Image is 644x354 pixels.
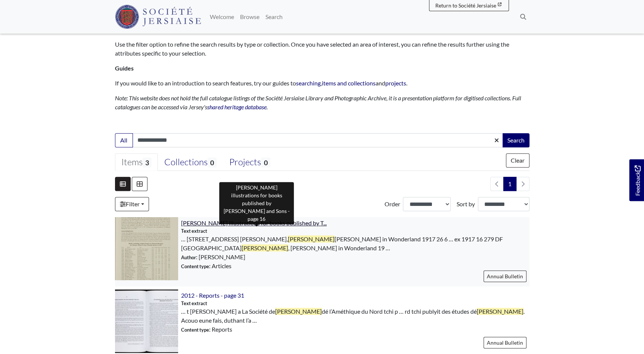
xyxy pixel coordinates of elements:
[385,79,406,87] a: projects
[181,325,232,334] span: : Reports
[181,254,196,260] span: Author
[229,157,270,168] div: Projects
[261,157,270,167] span: 0
[115,133,133,147] button: All
[503,177,516,191] span: Goto page 1
[115,3,201,31] a: Société Jersiaise logo
[115,94,521,110] em: Note: This website does not hold the full catalogue listings of the Société Jersiaise Library and...
[487,177,529,191] nav: pagination
[503,133,529,147] button: Search
[483,337,526,348] a: Annual Bulletin
[237,9,262,24] a: Browse
[477,308,523,315] span: [PERSON_NAME]
[384,200,400,209] label: Order
[115,40,529,58] p: Use the filter option to refine the search results by type or collection. Once you have selected ...
[164,157,217,168] div: Collections
[181,228,207,235] span: Text extract
[208,157,217,167] span: 0
[207,9,237,24] a: Welcome
[633,166,642,196] span: Feedback
[115,217,178,280] img: Edmund Blampied's illustrations for books published by Thomas Nelson and Sons - page 16
[133,133,503,147] input: Enter one or more search terms...
[181,235,529,253] span: … [STREET_ADDRESS] [PERSON_NAME], [PERSON_NAME] in Wonderland 1917 26 6 … ex 1917 16 279 DF [GEOG...
[483,270,526,282] a: Annual Bulletin
[275,308,322,315] span: [PERSON_NAME]
[181,327,209,333] span: Content type
[181,292,244,299] a: 2012 - Reports - page 31
[296,79,321,87] a: searching
[115,289,178,353] img: 2012 - Reports - page 31
[322,79,376,87] a: items and collections
[115,79,529,88] p: If you would like to an introduction to search features, try our guides to , and .
[288,235,335,242] span: [PERSON_NAME]
[457,200,475,209] label: Sort by
[181,263,209,269] span: Content type
[181,253,245,261] span: : [PERSON_NAME]
[181,261,231,270] span: : Articles
[181,307,529,325] span: … t [PERSON_NAME] a La Société de dé l’Améthique du Nord tchi p … rd tchi publyit des études dé ....
[506,153,529,167] button: Clear
[207,103,267,110] a: shared heritage database
[242,244,288,251] span: [PERSON_NAME]
[262,9,286,24] a: Search
[115,65,134,72] strong: Guides
[181,300,207,307] span: Text extract
[490,177,504,191] li: Previous page
[121,157,152,168] div: Items
[435,2,496,9] span: Return to Société Jersiaise
[143,157,152,167] span: 3
[181,219,327,226] a: [PERSON_NAME] illustrations for books published by T...
[219,182,294,224] div: [PERSON_NAME] illustrations for books published by [PERSON_NAME] and Sons - page 16
[115,197,149,211] a: Filter
[629,159,644,201] a: Would you like to provide feedback?
[115,5,201,29] img: Société Jersiaise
